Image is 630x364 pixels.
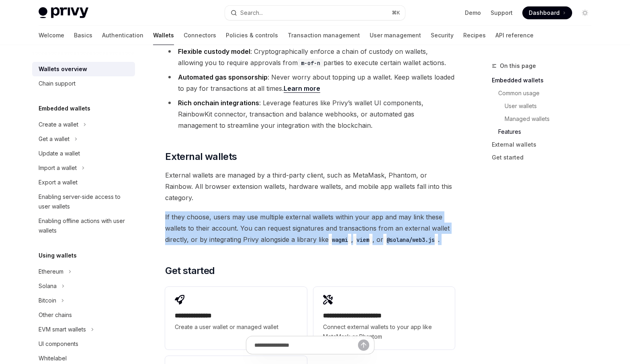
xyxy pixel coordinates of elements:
a: Welcome [39,26,64,45]
a: Export a wallet [32,175,135,190]
a: Embedded wallets [492,74,598,87]
div: Export a wallet [39,178,78,187]
a: Enabling server-side access to user wallets [32,190,135,214]
a: Policies & controls [226,26,278,45]
a: Dashboard [522,6,572,19]
a: Recipes [463,26,486,45]
a: Chain support [32,76,135,91]
span: If they choose, users may use multiple external wallets within your app and may link these wallet... [165,211,455,245]
a: Wallets overview [32,62,135,76]
a: Wallets [153,26,174,45]
a: Learn more [284,84,320,93]
div: Get a wallet [39,134,70,144]
a: Get started [492,151,598,164]
button: Toggle Solana section [32,279,135,293]
span: Create a user wallet or managed wallet [175,322,297,332]
button: Toggle Bitcoin section [32,293,135,308]
div: Create a wallet [39,120,78,129]
a: Basics [74,26,92,45]
button: Toggle Ethereum section [32,264,135,279]
a: Update a wallet [32,146,135,161]
span: External wallets are managed by a third-party client, such as MetaMask, Phantom, or Rainbow. All ... [165,170,455,203]
strong: Flexible custody model [178,47,250,55]
div: EVM smart wallets [39,325,86,334]
a: User management [370,26,421,45]
div: Enabling server-side access to user wallets [39,192,130,211]
span: Dashboard [529,9,560,17]
code: viem [353,235,372,244]
strong: Rich onchain integrations [178,99,259,107]
a: Managed wallets [492,112,598,125]
button: Toggle Create a wallet section [32,117,135,132]
button: Open search [225,6,405,20]
span: On this page [500,61,536,71]
div: Ethereum [39,267,63,276]
button: Toggle Get a wallet section [32,132,135,146]
a: Support [491,9,513,17]
strong: Automated gas sponsorship [178,73,268,81]
li: : Never worry about topping up a wallet. Keep wallets loaded to pay for transactions at all times. [165,72,455,94]
a: External wallets [492,138,598,151]
div: Search... [240,8,263,18]
a: Features [492,125,598,138]
h5: Embedded wallets [39,104,90,113]
a: Security [431,26,454,45]
a: UI components [32,337,135,351]
div: Wallets overview [39,64,87,74]
input: Ask a question... [254,336,358,354]
a: Authentication [102,26,143,45]
a: Connectors [184,26,216,45]
a: Common usage [492,87,598,100]
div: Whitelabel [39,354,67,363]
a: User wallets [492,100,598,112]
div: Enabling offline actions with user wallets [39,216,130,235]
span: ⌘ K [392,10,400,16]
img: light logo [39,7,88,18]
li: : Cryptographically enforce a chain of custody on wallets, allowing you to require approvals from... [165,46,455,68]
button: Send message [358,339,369,351]
div: UI components [39,339,78,349]
code: wagmi [329,235,351,244]
a: Other chains [32,308,135,322]
a: Enabling offline actions with user wallets [32,214,135,238]
div: Solana [39,281,57,291]
div: Chain support [39,79,76,88]
div: Bitcoin [39,296,56,305]
button: Toggle dark mode [579,6,591,19]
button: Toggle EVM smart wallets section [32,322,135,337]
div: Other chains [39,310,72,320]
a: Transaction management [288,26,360,45]
span: Connect external wallets to your app like MetaMask or Phantom [323,322,445,342]
h5: Using wallets [39,251,77,260]
button: Toggle Import a wallet section [32,161,135,175]
code: m-of-n [298,59,323,67]
code: @solana/web3.js [383,235,438,244]
div: Import a wallet [39,163,77,173]
a: Demo [465,9,481,17]
li: : Leverage features like Privy’s wallet UI components, RainbowKit connector, transaction and bala... [165,97,455,131]
a: API reference [495,26,534,45]
span: Get started [165,264,215,277]
div: Update a wallet [39,149,80,158]
span: External wallets [165,150,237,163]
